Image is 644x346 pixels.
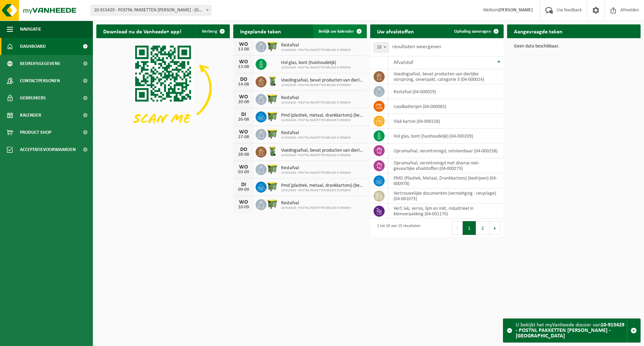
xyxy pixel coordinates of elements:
[516,319,627,342] div: U bekijkt het myVanheede dossier van
[20,21,41,38] span: Navigatie
[388,84,504,99] td: restafval (04-000029)
[237,152,250,157] div: 28-08
[281,118,363,122] span: 10-915429 - POSTNL PAKKETTEN BELGIE EVERGEM
[281,60,351,66] span: Hol glas, bont (huishoudelijk)
[516,322,624,339] strong: 10-915429 - POSTNL PAKKETTEN [PERSON_NAME] - [GEOGRAPHIC_DATA]
[374,220,420,236] div: 1 tot 10 van 15 resultaten
[267,128,278,140] img: WB-1100-HPE-GN-50
[237,187,250,192] div: 09-09
[388,114,504,129] td: vlak karton (04-000158)
[237,199,250,205] div: WO
[281,201,351,206] span: Restafval
[388,129,504,143] td: hol glas, bont (huishoudelijk) (04-000209)
[237,147,250,152] div: DO
[388,143,504,158] td: opruimafval, verontreinigd, ontvlambaar (04-000258)
[392,44,441,50] label: resultaten weergeven
[237,117,250,122] div: 26-08
[267,163,278,175] img: WB-1100-HPE-GN-50
[233,24,288,38] h2: Ingeplande taken
[237,182,250,187] div: DI
[267,40,278,52] img: WB-1100-HPE-GN-50
[267,110,278,122] img: WB-1100-HPE-GN-50
[281,101,351,105] span: 10-915429 - POSTNL PAKKETTEN BELGIE EVERGEM
[20,141,76,158] span: Acceptatievoorwaarden
[498,8,533,13] strong: [PERSON_NAME]
[454,29,491,34] span: Ophaling aanvragen
[388,204,504,219] td: verf, lak, vernis, lijm en inkt, industrieel in kleinverpakking (04-001170)
[20,124,51,141] span: Product Shop
[281,78,363,83] span: Voedingsafval, bevat producten van dierlijke oorsprong, onverpakt, categorie 3
[313,24,366,38] a: Bekijk uw kalender
[463,221,476,235] button: 1
[281,95,351,101] span: Restafval
[281,48,351,52] span: 10-915429 - POSTNL PAKKETTEN BELGIE EVERGEM
[449,24,503,38] a: Ophaling aanvragen
[237,65,250,69] div: 13-08
[281,188,363,193] span: 10-915429 - POSTNL PAKKETTEN BELGIE EVERGEM
[388,158,504,173] td: opruimafval, verontreinigd met diverse niet-gevaarlijke afvalstoffen (04-000273)
[281,148,363,153] span: Voedingsafval, bevat producten van dierlijke oorsprong, onverpakt, categorie 3
[237,135,250,140] div: 27-08
[237,82,250,87] div: 14-08
[96,38,230,138] img: Download de VHEPlus App
[281,206,351,210] span: 10-915429 - POSTNL PAKKETTEN BELGIE EVERGEM
[237,77,250,82] div: DO
[20,89,46,107] span: Gebruikers
[281,171,351,175] span: 10-915429 - POSTNL PAKKETTEN BELGIE EVERGEM
[281,43,351,48] span: Restafval
[20,38,46,55] span: Dashboard
[394,60,413,65] span: Afvalstof
[237,164,250,170] div: WO
[237,129,250,135] div: WO
[267,93,278,105] img: WB-1100-HPE-GN-50
[267,75,278,87] img: WB-0140-HPE-GN-50
[196,24,229,38] button: Verberg
[237,170,250,175] div: 03-09
[237,94,250,100] div: WO
[388,99,504,114] td: loodbatterijen (04-000085)
[281,165,351,171] span: Restafval
[281,183,363,188] span: Pmd (plastiek, metaal, drankkartons) (bedrijven)
[490,221,500,235] button: Next
[237,205,250,210] div: 10-09
[507,24,569,38] h2: Aangevraagde taken
[388,69,504,84] td: voedingsafval, bevat producten van dierlijke oorsprong, onverpakt, categorie 3 (04-000024)
[281,113,363,118] span: Pmd (plastiek, metaal, drankkartons) (bedrijven)
[91,6,211,15] span: 10-915429 - POSTNL PAKKETTEN BELGIE EVERGEM - EVERGEM
[20,107,41,124] span: Kalender
[237,47,250,52] div: 13-08
[237,59,250,65] div: WO
[267,198,278,210] img: WB-1100-HPE-GN-50
[202,29,217,34] span: Verberg
[388,173,504,188] td: PMD (Plastiek, Metaal, Drankkartons) (bedrijven) (04-000978)
[370,24,421,38] h2: Uw afvalstoffen
[267,145,278,157] img: WB-0140-HPE-GN-50
[237,42,250,47] div: WO
[96,24,188,38] h2: Download nu de Vanheede+ app!
[388,188,504,204] td: vertrouwelijke documenten (vernietiging - recyclage) (04-001073)
[319,29,354,34] span: Bekijk uw kalender
[281,153,363,158] span: 10-915429 - POSTNL PAKKETTEN BELGIE EVERGEM
[476,221,490,235] button: 2
[20,72,60,89] span: Contactpersonen
[20,55,60,72] span: Bedrijfsgegevens
[514,44,634,49] p: Geen data beschikbaar.
[281,136,351,140] span: 10-915429 - POSTNL PAKKETTEN BELGIE EVERGEM
[374,43,388,52] span: 10
[281,130,351,136] span: Restafval
[281,83,363,87] span: 10-915429 - POSTNL PAKKETTEN BELGIE EVERGEM
[281,66,351,70] span: 10-915429 - POSTNL PAKKETTEN BELGIE EVERGEM
[237,112,250,117] div: DI
[237,100,250,105] div: 20-08
[374,42,389,53] span: 10
[452,221,463,235] button: Previous
[267,181,278,192] img: WB-1100-HPE-GN-50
